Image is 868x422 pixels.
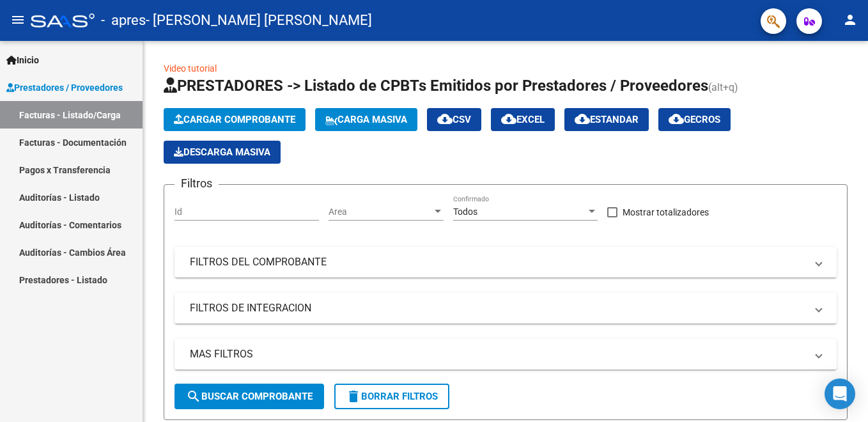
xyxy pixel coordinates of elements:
span: Mostrar totalizadores [623,205,709,220]
mat-icon: cloud_download [575,111,590,127]
mat-icon: search [186,389,201,404]
span: - apres [101,6,146,35]
a: Video tutorial [164,63,217,74]
button: Descarga Masiva [164,141,281,164]
span: - [PERSON_NAME] [PERSON_NAME] [146,6,372,35]
span: Area [329,207,432,217]
button: CSV [427,108,481,131]
div: Open Intercom Messenger [825,379,855,409]
button: Buscar Comprobante [174,384,324,409]
mat-panel-title: FILTROS DE INTEGRACION [190,301,806,315]
span: Descarga Masiva [174,146,270,158]
mat-icon: person [842,12,858,27]
button: Estandar [564,108,649,131]
mat-icon: menu [10,12,26,27]
span: (alt+q) [708,81,738,93]
span: Cargar Comprobante [174,114,295,125]
span: Inicio [6,53,39,67]
mat-expansion-panel-header: FILTROS DE INTEGRACION [174,293,837,324]
span: PRESTADORES -> Listado de CPBTs Emitidos por Prestadores / Proveedores [164,77,708,95]
button: Cargar Comprobante [164,108,306,131]
mat-icon: delete [346,389,361,404]
span: Gecros [669,114,720,125]
span: Carga Masiva [325,114,407,125]
mat-icon: cloud_download [501,111,516,127]
mat-panel-title: FILTROS DEL COMPROBANTE [190,255,806,269]
app-download-masive: Descarga masiva de comprobantes (adjuntos) [164,141,281,164]
h3: Filtros [174,175,219,192]
mat-icon: cloud_download [437,111,453,127]
span: Estandar [575,114,639,125]
span: Todos [453,207,477,217]
button: Carga Masiva [315,108,417,131]
mat-expansion-panel-header: MAS FILTROS [174,339,837,370]
button: Borrar Filtros [334,384,449,409]
span: Buscar Comprobante [186,391,313,402]
span: Borrar Filtros [346,391,438,402]
mat-panel-title: MAS FILTROS [190,347,806,361]
button: Gecros [658,108,731,131]
span: CSV [437,114,471,125]
button: EXCEL [491,108,555,131]
mat-icon: cloud_download [669,111,684,127]
span: EXCEL [501,114,545,125]
span: Prestadores / Proveedores [6,81,123,95]
mat-expansion-panel-header: FILTROS DEL COMPROBANTE [174,247,837,277]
